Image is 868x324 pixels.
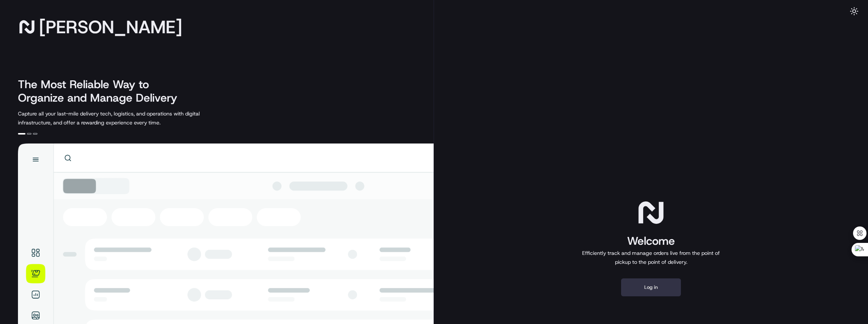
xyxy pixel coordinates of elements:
p: Efficiently track and manage orders live from the point of pickup to the point of delivery. [579,249,723,266]
h2: The Most Reliable Way to Organize and Manage Delivery [18,78,186,105]
p: Capture all your last-mile delivery tech, logistics, and operations with digital infrastructure, ... [18,109,233,127]
span: [PERSON_NAME] [39,19,182,34]
button: Log in [621,278,681,296]
h1: Welcome [579,234,723,249]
